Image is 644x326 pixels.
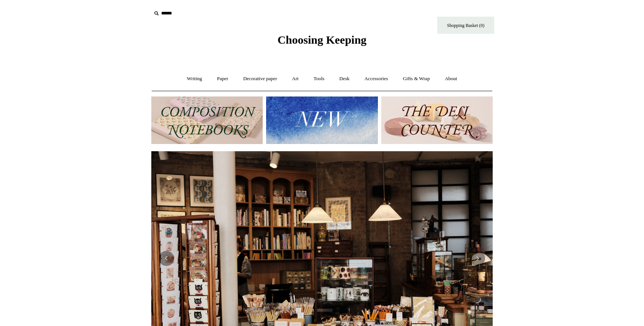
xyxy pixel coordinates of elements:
[438,69,464,89] a: About
[358,69,395,89] a: Accessories
[470,251,485,266] button: Next
[236,69,284,89] a: Decorative paper
[381,97,493,144] img: The Deli Counter
[396,69,437,89] a: Gifts & Wrap
[151,97,263,144] img: 202302 Composition ledgers.jpg__PID:69722ee6-fa44-49dd-a067-31375e5d54ec
[278,40,366,45] a: Choosing Keeping
[278,33,366,46] span: Choosing Keeping
[437,17,494,34] a: Shopping Basket (0)
[180,69,209,89] a: Writing
[285,69,305,89] a: Art
[159,251,174,266] button: Previous
[266,97,378,144] img: New.jpg__PID:f73bdf93-380a-4a35-bcfe-7823039498e1
[210,69,235,89] a: Paper
[333,69,357,89] a: Desk
[307,69,332,89] a: Tools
